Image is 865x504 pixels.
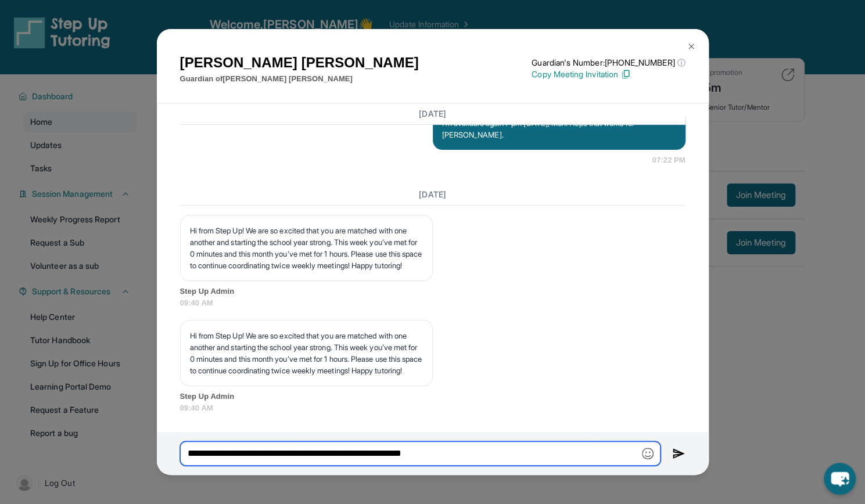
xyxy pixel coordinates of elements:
[642,448,654,459] img: Emoji
[532,57,685,69] p: Guardian's Number: [PHONE_NUMBER]
[180,189,685,200] h3: [DATE]
[672,447,685,460] img: Send icon
[687,42,696,51] img: Close Icon
[190,225,423,271] p: Hi from Step Up! We are so excited that you are matched with one another and starting the school ...
[190,330,423,376] p: Hi from Step Up! We are so excited that you are matched with one another and starting the school ...
[442,117,676,141] p: I'm available again 7 pm [DATE], Mon. Hope that works for [PERSON_NAME].
[532,69,685,80] p: Copy Meeting Invitation
[652,154,685,166] span: 07:22 PM
[180,402,685,414] span: 09:40 AM
[180,108,685,120] h3: [DATE]
[824,463,856,495] button: chat-button
[180,52,419,73] h1: [PERSON_NAME] [PERSON_NAME]
[180,297,685,309] span: 09:40 AM
[677,57,685,69] span: ⓘ
[180,286,685,297] span: Step Up Admin
[180,391,685,402] span: Step Up Admin
[180,73,419,85] p: Guardian of [PERSON_NAME] [PERSON_NAME]
[620,69,631,80] img: Copy Icon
